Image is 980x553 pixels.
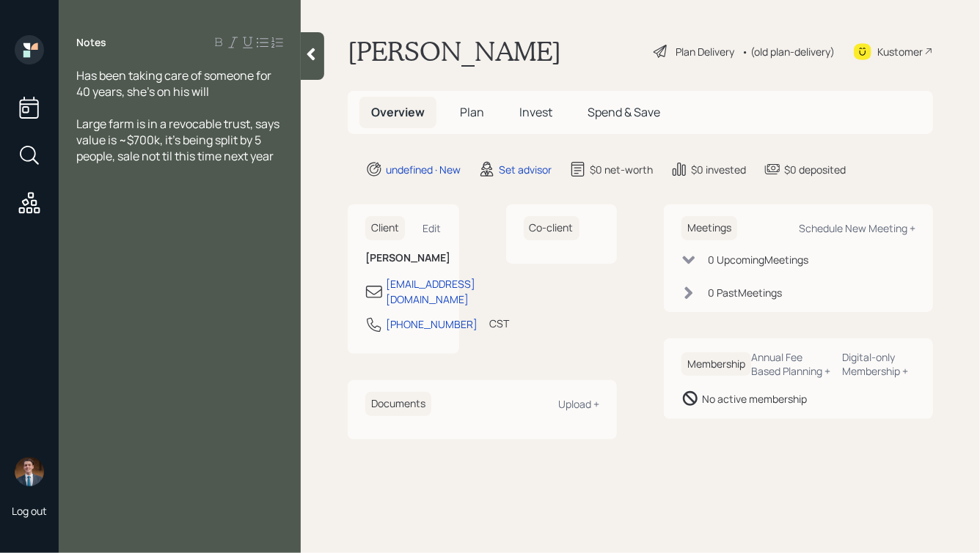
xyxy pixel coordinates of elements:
h6: [PERSON_NAME] [365,252,442,264]
span: Plan [460,104,484,120]
div: Kustomer [877,44,923,59]
div: Set advisor [499,162,552,177]
span: Spend & Save [588,104,660,120]
div: • (old plan-delivery) [742,44,835,59]
div: CST [489,316,509,331]
div: [EMAIL_ADDRESS][DOMAIN_NAME] [386,276,475,307]
div: Upload + [558,397,599,411]
div: Plan Delivery [676,44,734,59]
div: Edit [423,221,442,235]
div: Digital-only Membership + [843,350,915,378]
div: Schedule New Meeting + [799,221,915,235]
span: Large farm is in a revocable trust, says value is ~$700k, it's being split by 5 people, sale not ... [76,116,282,164]
h1: [PERSON_NAME] [348,35,561,67]
div: 0 Upcoming Meeting s [708,252,808,267]
div: $0 invested [691,162,746,177]
span: Has been taking care of someone for 40 years, she's on his will [76,67,274,100]
h6: Client [365,216,405,240]
span: Overview [371,104,425,120]
h6: Membership [681,352,751,376]
div: [PHONE_NUMBER] [386,316,478,332]
div: Annual Fee Based Planning + [751,350,831,378]
div: 0 Past Meeting s [708,285,782,300]
label: Notes [76,35,106,50]
h6: Co-client [524,216,579,240]
div: No active membership [702,391,807,407]
div: $0 deposited [784,162,846,177]
div: Log out [12,504,47,518]
h6: Documents [365,392,431,416]
span: Invest [519,104,552,120]
div: undefined · New [386,162,461,177]
h6: Meetings [681,216,737,240]
div: $0 net-worth [590,162,653,177]
img: hunter_neumayer.jpg [15,457,44,486]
